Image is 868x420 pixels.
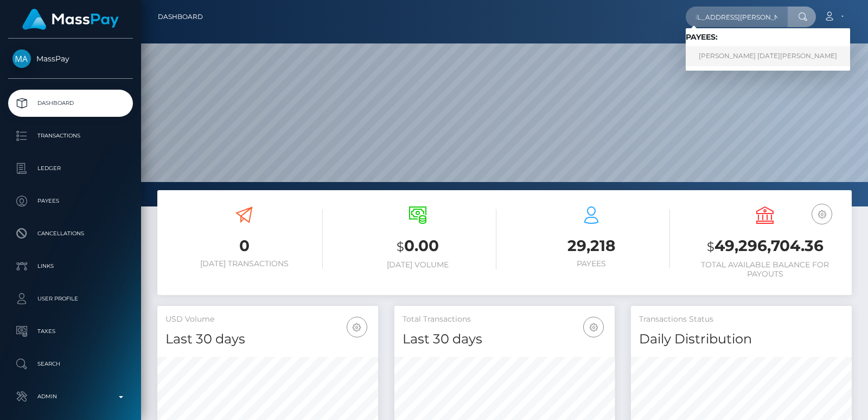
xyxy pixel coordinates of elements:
a: User Profile [8,285,133,312]
h4: Last 30 days [165,330,370,349]
p: Dashboard [12,95,129,111]
h5: Total Transactions [403,314,607,325]
h6: Total Available Balance for Payouts [686,260,844,279]
p: Payees [12,193,129,209]
h4: Daily Distribution [639,330,844,349]
a: Transactions [8,122,133,149]
span: MassPay [8,54,133,64]
a: Admin [8,383,133,410]
h3: 29,218 [513,235,670,256]
input: Search... [686,7,788,27]
a: Dashboard [8,90,133,117]
a: Taxes [8,318,133,345]
a: Dashboard [158,5,203,28]
h5: USD Volume [165,314,370,325]
small: $ [707,239,714,254]
p: User Profile [12,291,129,307]
p: Taxes [12,323,129,340]
h3: 0.00 [339,235,496,258]
h3: 49,296,704.36 [686,235,844,258]
p: Admin [12,388,129,405]
p: Cancellations [12,225,129,242]
h5: Transactions Status [639,314,844,325]
h6: [DATE] Volume [339,260,496,269]
p: Links [12,258,129,274]
a: Ledger [8,155,133,182]
h6: [DATE] Transactions [165,259,323,268]
h6: Payees: [686,33,850,42]
a: Payees [8,187,133,215]
small: $ [397,239,404,254]
img: MassPay Logo [22,9,119,30]
h4: Last 30 days [403,330,607,349]
p: Search [12,356,129,372]
p: Transactions [12,128,129,144]
img: MassPay [12,49,31,68]
a: Search [8,350,133,378]
a: Cancellations [8,220,133,247]
p: Ledger [12,160,129,177]
a: Links [8,253,133,280]
h3: 0 [165,235,323,256]
a: [PERSON_NAME] [DATE][PERSON_NAME] [686,46,850,66]
h6: Payees [513,259,670,268]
